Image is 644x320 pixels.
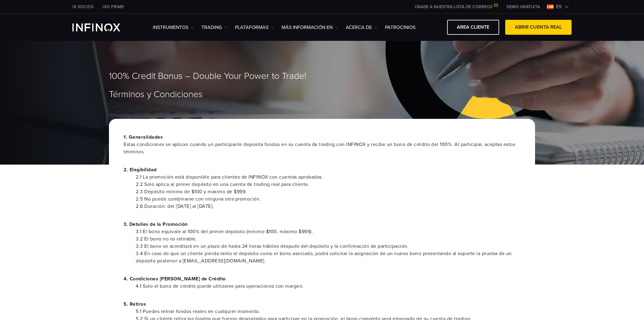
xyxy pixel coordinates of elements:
li: 3.1 El bono equivale al 100% del primer depósito (mínimo $100, máximo $999). [136,228,520,235]
a: TRADING [201,24,227,31]
a: Patrocinios [385,24,415,31]
a: INFINOX [68,4,98,10]
span: Estas condiciones se aplican cuando un participante deposita fondos en su cuenta de trading con I... [124,141,520,155]
li: 3.2 El bono no es retirable. [136,235,520,243]
a: Instrumentos [153,24,194,31]
a: ÚNASE A NUESTRA LISTA DE CORREOS [410,4,502,9]
li: 5.1 Puedes retirar fondos reales en cualquier momento. [136,308,520,315]
li: 2.1 La promoción está disponible para clientes de INFINOX con cuentas aprobadas. [136,173,520,181]
li: 3.3 El bono se acreditará en un plazo de hasta 24 horas hábiles después del depósito y la confirm... [136,243,520,250]
li: 2.2 Solo aplica al primer depósito en una cuenta de trading real para cliente. [136,181,520,188]
a: [EMAIL_ADDRESS][DOMAIN_NAME]. [181,258,266,264]
p: 2. Elegibilidad [124,166,520,173]
p: 5. Retiros [124,300,520,308]
a: ABRIR CUENTA REAL [505,20,572,35]
p: 1. Generalidades [124,133,520,155]
a: PLATAFORMAS [235,24,274,31]
a: Más información en [282,24,338,31]
p: 3. Detalles de la Promoción [124,221,520,228]
li: 2.3 Depósito mínimo de $100 y máximo de $999. [136,188,520,195]
a: INFINOX MENU [502,4,544,10]
li: 2.5 No puede combinarse con ninguna otra promoción. [136,195,520,203]
li: 3.4 En caso de que un cliente pierda tanto el depósito como el bono asociado, podrá solicitar la ... [136,250,520,265]
li: 4.1 Solo el bono de crédito puede utilizarse para operaciones con margen. [136,283,520,290]
a: ACERCA DE [346,24,377,31]
h1: Términos y Condiciones [109,90,535,99]
a: INFINOX [98,4,128,10]
a: INFINOX Logo [72,23,135,31]
p: 4. Condiciones [PERSON_NAME] de Crédito [124,275,520,283]
a: AREA CLIENTE [447,20,499,35]
span: es [554,3,564,10]
li: 2.6 Duración: del [DATE] al [DATE]. [136,203,520,210]
span: 100% Credit Bonus – Double Your Power to Trade! [109,71,306,82]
